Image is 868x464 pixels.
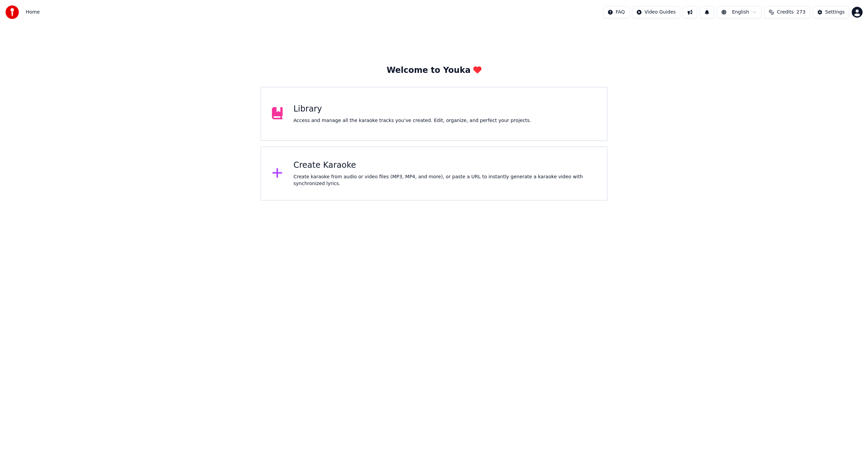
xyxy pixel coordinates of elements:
span: Home [26,9,40,16]
button: FAQ [603,6,629,18]
button: Credits273 [764,6,810,18]
div: Library [294,104,531,115]
div: Create karaoke from audio or video files (MP3, MP4, and more), or paste a URL to instantly genera... [294,174,596,187]
div: Create Karaoke [294,160,596,171]
div: Settings [825,9,845,16]
button: Settings [813,6,849,18]
button: Video Guides [632,6,680,18]
span: 273 [796,9,806,16]
nav: breadcrumb [26,9,40,16]
div: Welcome to Youka [387,65,481,76]
img: youka [5,5,19,19]
span: Credits [777,9,793,16]
div: Access and manage all the karaoke tracks you’ve created. Edit, organize, and perfect your projects. [294,117,531,124]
